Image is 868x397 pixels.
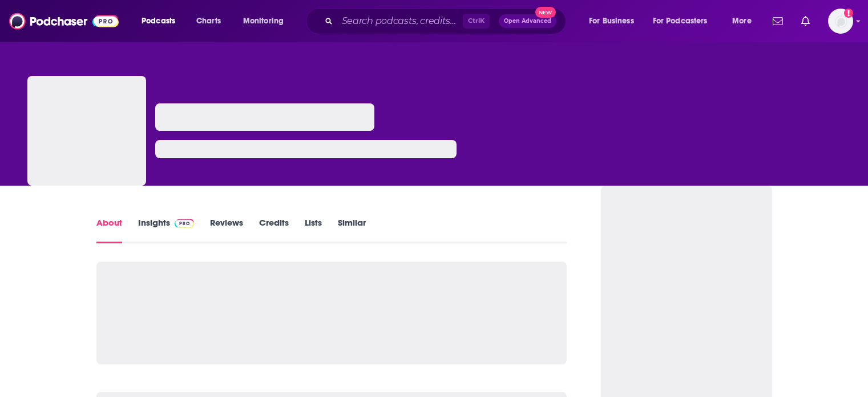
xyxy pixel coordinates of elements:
[499,14,556,28] button: Open AdvancedNew
[653,13,708,29] span: For Podcasters
[9,10,119,32] img: Podchaser - Follow, Share and Rate Podcasts
[797,11,814,31] a: Show notifications dropdown
[134,12,190,30] button: open menu
[210,217,243,243] a: Reviews
[175,219,195,228] img: Podchaser Pro
[463,14,490,29] span: Ctrl K
[189,12,228,30] a: Charts
[768,11,788,31] a: Show notifications dropdown
[96,217,122,243] a: About
[535,7,556,18] span: New
[142,13,175,29] span: Podcasts
[581,12,648,30] button: open menu
[338,217,366,243] a: Similar
[828,9,853,34] button: Show profile menu
[243,13,284,29] span: Monitoring
[504,18,551,24] span: Open Advanced
[732,13,752,29] span: More
[828,9,853,34] img: User Profile
[844,9,853,18] svg: Add a profile image
[828,9,853,34] span: Logged in as Ashley_Beenen
[724,12,766,30] button: open menu
[138,217,195,243] a: InsightsPodchaser Pro
[259,217,289,243] a: Credits
[196,13,221,29] span: Charts
[235,12,298,30] button: open menu
[305,217,322,243] a: Lists
[317,8,577,34] div: Search podcasts, credits, & more...
[589,13,634,29] span: For Business
[645,12,724,30] button: open menu
[337,12,463,30] input: Search podcasts, credits, & more...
